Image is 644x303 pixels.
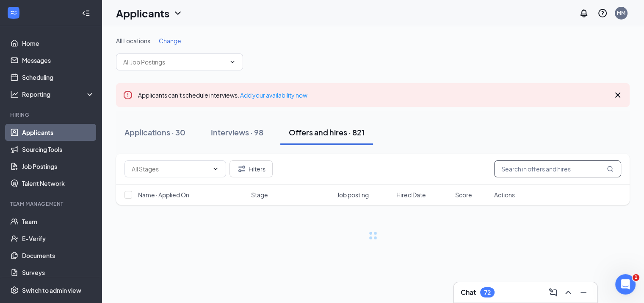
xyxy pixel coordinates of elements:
[561,286,575,299] button: ChevronUp
[159,37,181,45] span: Change
[633,274,639,281] span: 1
[22,35,94,52] a: Home
[173,8,183,18] svg: ChevronDown
[132,164,209,174] input: All Stages
[617,9,625,17] div: MM
[22,52,94,69] a: Messages
[22,158,94,175] a: Job Postings
[229,59,236,65] svg: ChevronDown
[10,286,19,295] svg: Settings
[494,160,621,177] input: Search in offers and hires
[337,191,369,199] span: Job posting
[579,8,589,18] svg: Notifications
[22,264,94,281] a: Surveys
[563,287,573,297] svg: ChevronUp
[116,6,169,20] h1: Applicants
[22,286,81,295] div: Switch to admin view
[123,90,133,100] svg: Error
[613,90,623,100] svg: Cross
[10,90,19,98] svg: Analysis
[22,90,95,98] div: Reporting
[251,191,268,199] span: Stage
[138,191,189,199] span: Name · Applied On
[548,287,558,297] svg: ComposeMessage
[82,9,90,17] svg: Collapse
[461,288,476,297] h3: Chat
[22,213,94,230] a: Team
[123,57,226,67] input: All Job Postings
[455,191,472,199] span: Score
[597,8,608,18] svg: QuestionInfo
[22,69,94,86] a: Scheduling
[10,111,93,118] div: Hiring
[22,230,94,247] a: E-Verify
[577,286,590,299] button: Minimize
[237,164,247,174] svg: Filter
[22,175,94,192] a: Talent Network
[22,247,94,264] a: Documents
[607,166,614,172] svg: MagnifyingGlass
[9,8,18,17] svg: WorkstreamLogo
[578,287,589,297] svg: Minimize
[124,127,185,137] div: Applications · 30
[240,91,307,99] a: Add your availability now
[22,141,94,158] a: Sourcing Tools
[138,91,307,99] span: Applicants can't schedule interviews.
[615,274,636,295] iframe: Intercom live chat
[546,286,560,299] button: ComposeMessage
[484,289,491,296] div: 72
[116,37,150,45] span: All Locations
[396,191,426,199] span: Hired Date
[10,200,93,208] div: Team Management
[212,166,219,172] svg: ChevronDown
[211,127,263,137] div: Interviews · 98
[289,127,365,137] div: Offers and hires · 821
[229,160,273,177] button: Filter Filters
[494,191,515,199] span: Actions
[22,124,94,141] a: Applicants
